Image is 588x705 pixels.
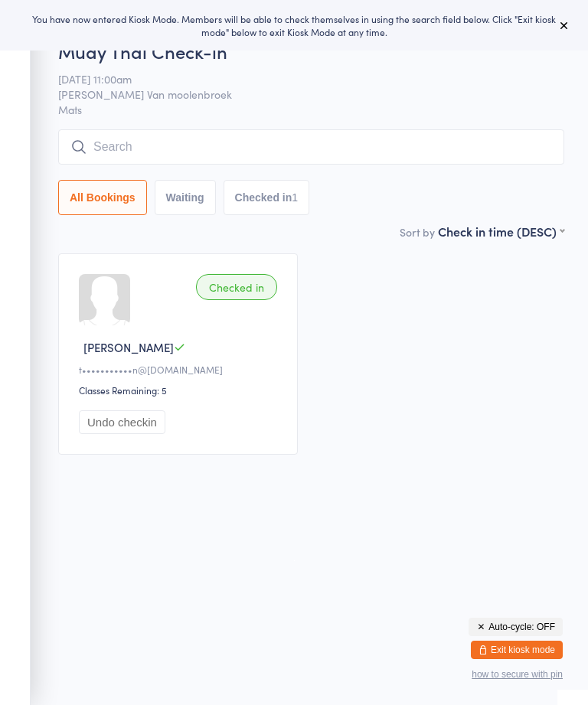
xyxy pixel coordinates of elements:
span: [PERSON_NAME] Van moolenbroek [58,86,541,102]
label: Sort by [400,224,435,240]
button: All Bookings [58,180,147,215]
button: how to secure with pin [472,669,563,680]
button: Auto-cycle: OFF [469,618,563,636]
div: You have now entered Kiosk Mode. Members will be able to check themselves in using the search fie... [24,12,563,38]
span: [PERSON_NAME] [83,339,174,355]
div: Checked in [196,274,277,300]
div: Check in time (DESC) [438,223,564,240]
button: Waiting [155,180,216,215]
span: Mats [58,102,564,117]
span: [DATE] 11:00am [58,71,541,86]
div: t•••••••••••n@[DOMAIN_NAME] [79,363,282,376]
h2: Muay Thai Check-in [58,38,564,64]
div: Classes Remaining: 5 [79,384,282,397]
button: Checked in1 [224,180,310,215]
button: Undo checkin [79,410,165,434]
div: 1 [292,191,298,204]
button: Exit kiosk mode [471,641,563,659]
input: Search [58,129,564,165]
